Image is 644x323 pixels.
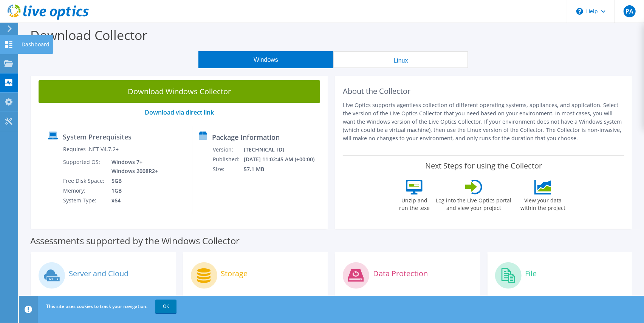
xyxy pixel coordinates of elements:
[106,157,159,176] td: Windows 7+ Windows 2008R2+
[198,51,333,68] button: Windows
[212,145,244,155] td: Version:
[516,194,570,212] label: View your data within the project
[343,101,624,142] p: Live Optics supports agentless collection of different operating systems, appliances, and applica...
[243,155,324,164] td: [DATE] 11:02:45 AM (+00:00)
[624,5,636,17] span: PA
[155,300,176,313] a: OK
[212,133,280,141] label: Package Information
[221,270,248,277] label: Storage
[63,186,106,196] td: Memory:
[212,164,244,174] td: Size:
[63,157,106,176] td: Supported OS:
[106,176,159,186] td: 5GB
[425,161,542,170] label: Next Steps for using the Collector
[243,145,324,155] td: [TECHNICAL_ID]
[18,35,53,54] div: Dashboard
[576,8,583,15] svg: \n
[30,237,240,245] label: Assessments supported by the Windows Collector
[525,270,537,277] label: File
[145,108,214,116] a: Download via direct link
[333,51,468,68] button: Linux
[212,155,244,164] td: Published:
[39,80,320,103] a: Download Windows Collector
[106,186,159,196] td: 1GB
[106,196,159,205] td: x64
[46,303,147,309] span: This site uses cookies to track your navigation.
[343,87,624,96] h2: About the Collector
[30,26,147,44] label: Download Collector
[63,133,132,141] label: System Prerequisites
[63,176,106,186] td: Free Disk Space:
[69,270,128,277] label: Server and Cloud
[373,270,428,277] label: Data Protection
[436,194,512,212] label: Log into the Live Optics portal and view your project
[243,164,324,174] td: 57.1 MB
[63,145,119,153] label: Requires .NET V4.7.2+
[397,194,432,212] label: Unzip and run the .exe
[63,196,106,205] td: System Type:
